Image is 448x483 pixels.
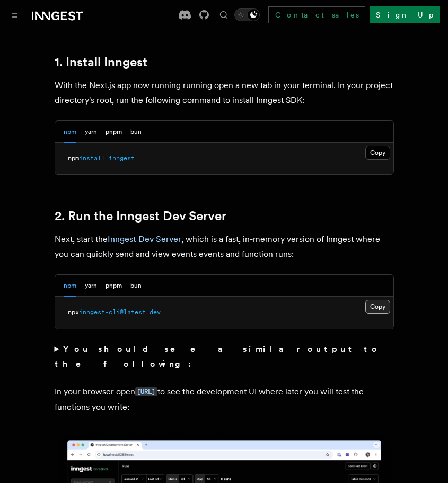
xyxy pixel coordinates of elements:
[64,121,76,143] button: npm
[150,308,161,316] span: dev
[68,308,79,316] span: npx
[55,344,381,369] strong: You should see a similar output to the following:
[68,154,79,162] span: npm
[8,8,21,21] button: Toggle navigation
[135,386,157,396] a: [URL]
[79,154,105,162] span: install
[108,234,181,244] a: Inngest Dev Server
[85,121,97,143] button: yarn
[106,121,122,143] button: pnpm
[365,300,390,314] button: Copy
[55,209,226,223] a: 2. Run the Inngest Dev Server
[55,55,147,70] a: 1. Install Inngest
[135,387,157,396] code: [URL]
[64,275,76,297] button: npm
[106,275,122,297] button: pnpm
[370,6,440,23] a: Sign Up
[55,384,394,415] p: In your browser open to see the development UI where later you will test the functions you write:
[365,146,390,160] button: Copy
[85,275,97,297] button: yarn
[130,121,142,143] button: bun
[234,8,260,21] button: Toggle dark mode
[79,308,146,316] span: inngest-cli@latest
[55,342,394,372] summary: You should see a similar output to the following:
[268,6,365,23] a: Contact sales
[130,275,142,297] button: bun
[217,8,230,21] button: Find something...
[109,154,135,162] span: inngest
[55,232,394,262] p: Next, start the , which is a fast, in-memory version of Inngest where you can quickly send and vi...
[55,78,394,108] p: With the Next.js app now running running open a new tab in your terminal. In your project directo...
